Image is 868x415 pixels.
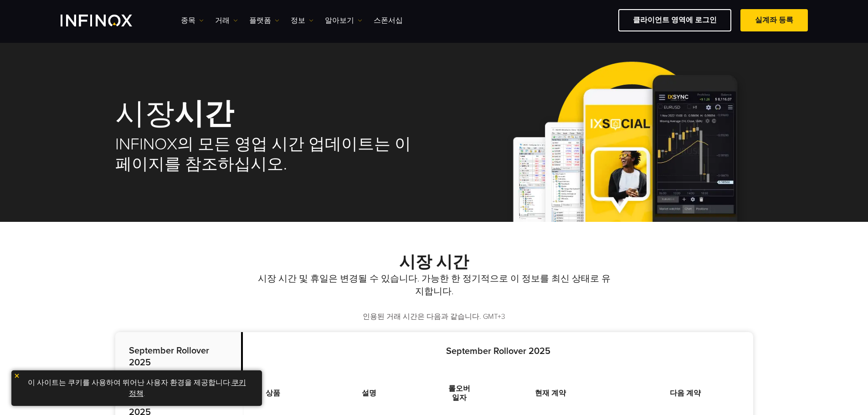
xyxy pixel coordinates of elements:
a: INFINOX Logo [61,15,154,26]
p: 이 사이트는 쿠키를 사용하여 뛰어난 사용자 환경을 제공합니다. . [16,375,257,401]
strong: 시장 시간 [399,252,469,272]
a: 실계좌 등록 [740,9,808,31]
h2: INFINOX의 모든 영업 시간 업데이트는 이 페이지를 참조하십시오. [115,134,421,174]
strong: September Rollover 2025 [446,346,550,357]
strong: 시간 [175,96,234,132]
a: 거래 [215,15,238,26]
strong: September Rollover 2025 [129,345,209,368]
a: 종목 [181,15,204,26]
a: 플랫폼 [249,15,279,26]
a: 클라이언트 영역에 로그인 [618,9,731,31]
a: 정보 [291,15,313,26]
a: 스폰서십 [374,15,403,26]
a: 알아보기 [325,15,362,26]
p: 인용된 거래 시간은 다음과 같습니다. GMT+3 [115,312,753,322]
p: 시장 시간 및 휴일은 변경될 수 있습니다. 가능한 한 정기적으로 이 정보를 최신 상태로 유지합니다. [254,272,614,298]
h1: 시장 [115,99,421,130]
img: yellow close icon [14,373,20,379]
